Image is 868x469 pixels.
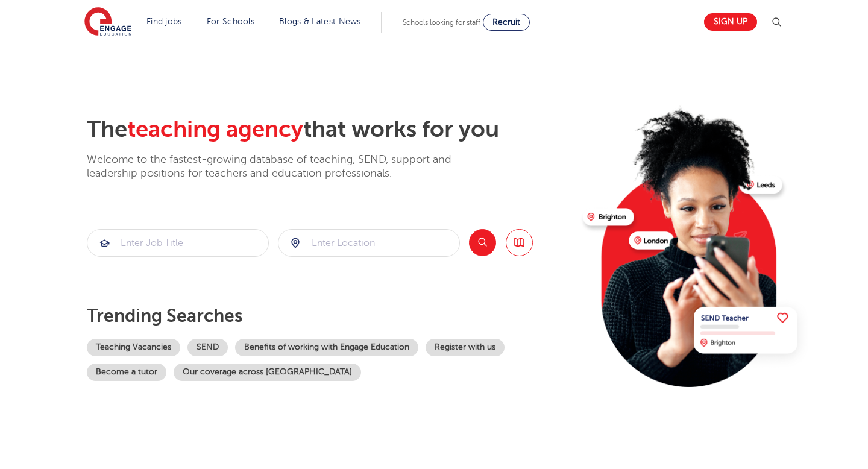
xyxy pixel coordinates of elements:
[84,7,131,37] img: Engage Education
[278,229,460,257] div: Submit
[492,17,520,27] span: Recruit
[469,229,496,256] button: Search
[279,17,361,26] a: Blogs & Latest News
[87,339,180,356] a: Teaching Vacancies
[127,116,303,142] span: teaching agency
[704,13,757,31] a: Sign up
[426,339,505,356] a: Register with us
[87,229,269,257] div: Submit
[403,18,480,27] span: Schools looking for staff
[87,116,573,143] h2: The that works for you
[87,305,573,327] p: Trending searches
[187,339,228,356] a: SEND
[483,14,530,31] a: Recruit
[235,339,418,356] a: Benefits of working with Engage Education
[174,364,361,381] a: Our coverage across [GEOGRAPHIC_DATA]
[207,17,254,26] a: For Schools
[87,153,485,181] p: Welcome to the fastest-growing database of teaching, SEND, support and leadership positions for t...
[146,17,182,26] a: Find jobs
[87,230,268,256] input: Submit
[87,364,166,381] a: Become a tutor
[278,230,459,256] input: Submit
